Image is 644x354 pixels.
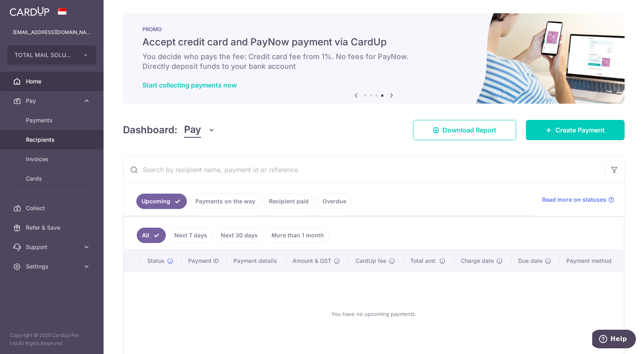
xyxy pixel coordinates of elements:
img: CardUp [10,6,49,16]
span: Collect [26,204,79,212]
span: CardUp fee [356,257,386,265]
a: Next 7 days [169,228,212,243]
a: Upcoming [136,194,187,209]
span: Total amt. [410,257,437,265]
span: Status [147,257,165,265]
span: Due date [518,257,542,265]
a: Recipient paid [264,194,314,209]
a: Next 30 days [216,228,263,243]
div: You have no upcoming payments. [133,278,614,350]
span: Recipients [26,136,79,144]
a: More than 1 month [266,228,329,243]
img: paynow Banner [123,13,625,104]
span: Amount & GST [292,257,331,265]
a: Overdue [317,194,352,209]
a: Read more on statuses [542,196,614,204]
a: Payments on the way [190,194,261,209]
span: Payments [26,116,79,124]
span: Invoices [26,155,79,163]
span: Charge date [461,257,494,265]
button: TOTAL MAIL SOLUTIONS PTE. LTD. [7,45,96,65]
th: Payment method [560,250,624,271]
h5: Accept credit card and PayNow payment via CardUp [142,36,605,49]
span: TOTAL MAIL SOLUTIONS PTE. LTD. [15,51,74,59]
span: Read more on statuses [542,196,606,204]
h6: You decide who pays the fee: Credit card fee from 1%. No fees for PayNow. Directly deposit funds ... [142,52,605,71]
p: [EMAIL_ADDRESS][DOMAIN_NAME] [13,28,91,36]
button: Pay [184,122,215,138]
span: Support [26,243,79,251]
span: Settings [26,262,79,271]
p: PROMO [142,26,605,32]
th: Payment ID [182,250,227,271]
span: Refer & Save [26,224,79,232]
a: All [137,228,166,243]
span: Download Report [443,125,496,135]
a: Create Payment [526,120,625,140]
span: Home [26,77,79,85]
span: Create Payment [555,125,605,135]
span: Pay [184,122,201,138]
a: Download Report [413,120,516,140]
h4: Dashboard: [123,123,178,137]
a: Start collecting payments now [142,81,237,89]
input: Search by recipient name, payment id or reference [123,157,605,183]
span: Pay [26,97,79,105]
iframe: Opens a widget where you can find more information [592,330,636,350]
th: Payment details [227,250,286,271]
span: Cards [26,175,79,183]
